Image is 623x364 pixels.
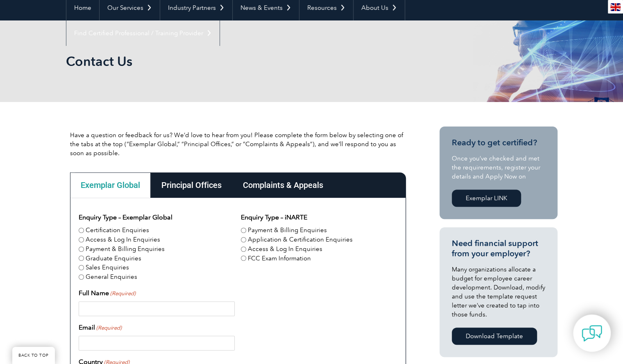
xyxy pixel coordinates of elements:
[241,213,307,222] legend: Enquiry Type – iNARTE
[86,272,137,282] label: General Enquiries
[86,254,141,263] label: Graduate Enquiries
[66,53,381,69] h1: Contact Us
[79,323,122,332] label: Email
[452,154,545,181] p: Once you’ve checked and met the requirements, register your details and Apply Now on
[248,235,353,244] label: Application & Certification Enquiries
[79,213,172,222] legend: Enquiry Type – Exemplar Global
[452,190,521,207] a: Exemplar LINK
[12,347,55,364] a: BACK TO TOP
[86,263,129,272] label: Sales Enquiries
[452,328,537,345] a: Download Template
[248,244,322,254] label: Access & Log In Enquiries
[86,226,149,235] label: Certification Enquiries
[70,131,406,158] p: Have a question or feedback for us? We’d love to hear from you! Please complete the form below by...
[248,226,327,235] label: Payment & Billing Enquiries
[610,3,621,11] img: en
[248,254,311,263] label: FCC Exam Information
[86,244,165,254] label: Payment & Billing Enquiries
[86,235,160,244] label: Access & Log In Enquiries
[79,288,136,298] label: Full Name
[452,265,545,319] p: Many organizations allocate a budget for employee career development. Download, modify and use th...
[109,289,136,298] span: (Required)
[232,172,334,198] div: Complaints & Appeals
[66,20,220,46] a: Find Certified Professional / Training Provider
[582,323,602,344] img: contact-chat.png
[452,138,545,148] h3: Ready to get certified?
[70,172,151,198] div: Exemplar Global
[452,238,545,259] h3: Need financial support from your employer?
[95,324,122,332] span: (Required)
[151,172,232,198] div: Principal Offices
